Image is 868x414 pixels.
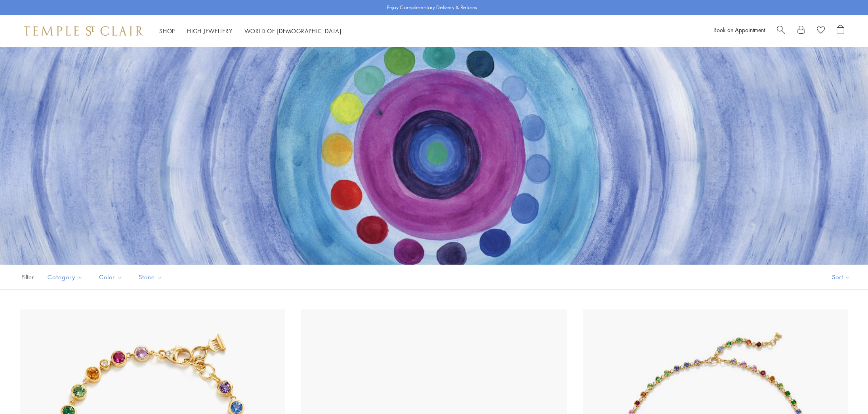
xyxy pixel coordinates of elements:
a: ShopShop [159,27,175,35]
img: Temple St. Clair [24,26,143,36]
span: Stone [135,272,169,282]
a: Open Shopping Bag [837,25,844,37]
a: World of [DEMOGRAPHIC_DATA]World of [DEMOGRAPHIC_DATA] [244,27,341,35]
nav: Main navigation [159,26,341,36]
a: High JewelleryHigh Jewellery [187,27,233,35]
p: Enjoy Complimentary Delivery & Returns [387,4,477,11]
button: Category [42,268,89,286]
button: Show sort by [814,265,868,289]
a: Book an Appointment [713,26,765,34]
a: View Wishlist [817,25,825,37]
a: Search [777,25,785,37]
span: Color [95,272,129,282]
button: Stone [133,268,169,286]
iframe: Gorgias live chat messenger [828,377,860,406]
button: Color [93,268,129,286]
span: Category [44,272,89,282]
